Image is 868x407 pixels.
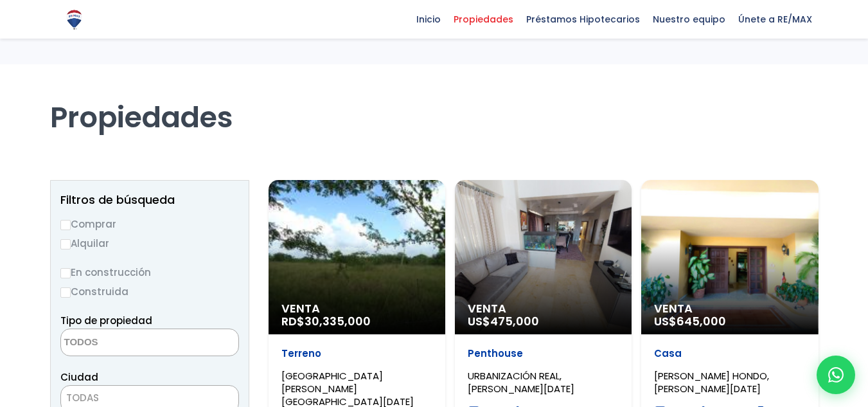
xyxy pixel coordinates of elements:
[60,268,71,278] input: En construcción
[305,313,371,329] span: 30,335,000
[60,370,98,384] span: Ciudad
[60,235,239,251] label: Alquilar
[60,194,239,206] h2: Filtros de búsqueda
[654,369,769,395] span: [PERSON_NAME] HONDO, [PERSON_NAME][DATE]
[281,302,432,315] span: Venta
[490,313,539,329] span: 475,000
[468,369,574,395] span: URBANIZACIÓN REAL, [PERSON_NAME][DATE]
[654,313,726,329] span: US$
[654,302,805,315] span: Venta
[520,10,646,29] span: Préstamos Hipotecarios
[732,10,819,29] span: Únete a RE/MAX
[63,8,85,31] img: Logo de REMAX
[281,313,371,329] span: RD$
[447,10,520,29] span: Propiedades
[60,287,71,298] input: Construida
[60,220,71,230] input: Comprar
[468,302,619,315] span: Venta
[468,347,619,360] p: Penthouse
[50,64,819,135] h1: Propiedades
[60,264,239,280] label: En construcción
[60,284,239,300] label: Construida
[677,313,726,329] span: 645,000
[654,347,805,360] p: Casa
[60,314,152,327] span: Tipo de propiedad
[410,10,447,29] span: Inicio
[468,313,539,329] span: US$
[60,239,71,249] input: Alquilar
[61,329,186,357] textarea: Search
[66,391,99,404] span: TODAS
[646,10,732,29] span: Nuestro equipo
[60,216,239,232] label: Comprar
[61,389,238,407] span: TODAS
[281,347,432,360] p: Terreno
